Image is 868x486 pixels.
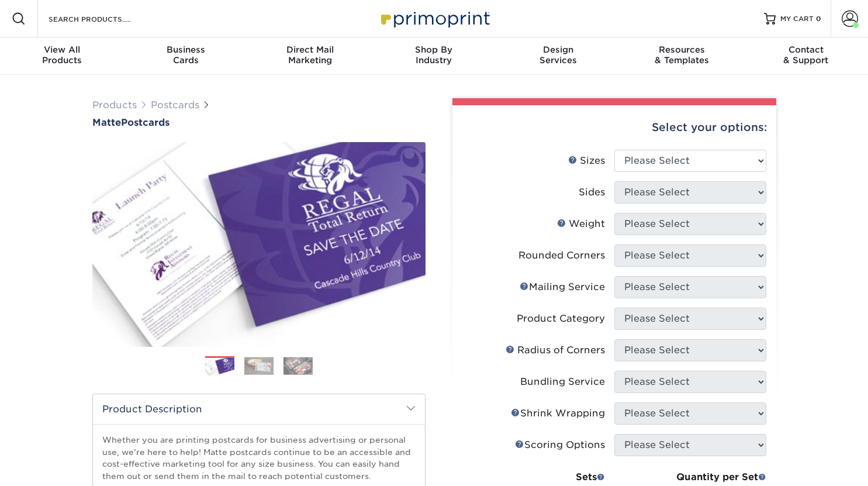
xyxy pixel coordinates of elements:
[205,357,234,377] img: Postcards 01
[248,44,372,55] span: Direct Mail
[92,117,121,128] span: Matte
[496,44,620,66] div: Services
[376,6,493,31] img: Primoprint
[496,44,620,55] span: Design
[124,44,248,55] span: Business
[92,117,426,128] h1: Postcards
[93,394,425,424] h2: Product Description
[518,249,605,263] div: Rounded Corners
[557,217,605,231] div: Weight
[372,44,496,66] div: Industry
[614,470,766,484] div: Quantity per Set
[744,44,868,55] span: Contact
[47,12,161,26] input: SEARCH PRODUCTS.....
[744,37,868,75] a: Contact& Support
[620,37,744,75] a: Resources& Templates
[248,44,372,66] div: Marketing
[568,154,605,168] div: Sizes
[620,44,744,66] div: & Templates
[744,44,868,66] div: & Support
[462,105,767,150] div: Select your options:
[248,37,372,75] a: Direct MailMarketing
[372,37,496,75] a: Shop ByIndustry
[520,375,605,389] div: Bundling Service
[520,280,605,294] div: Mailing Service
[515,438,605,452] div: Scoring Options
[816,15,821,23] span: 0
[511,406,605,420] div: Shrink Wrapping
[124,37,248,75] a: BusinessCards
[124,44,248,66] div: Cards
[517,312,605,326] div: Product Category
[151,99,199,111] a: Postcards
[620,44,744,55] span: Resources
[511,470,605,484] div: Sets
[579,185,605,199] div: Sides
[780,14,814,24] span: MY CART
[496,37,620,75] a: DesignServices
[283,357,313,375] img: Postcards 03
[506,343,605,357] div: Radius of Corners
[92,99,137,111] a: Products
[92,117,426,128] a: MattePostcards
[244,357,274,375] img: Postcards 02
[372,44,496,55] span: Shop By
[92,129,426,360] img: Matte 01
